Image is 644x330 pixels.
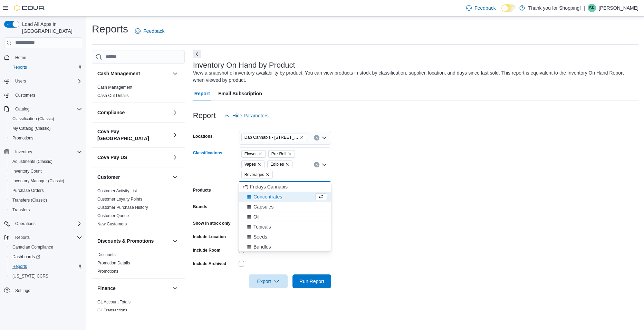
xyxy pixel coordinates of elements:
[7,166,85,176] button: Inventory Count
[92,298,185,317] div: Finance
[244,151,257,157] span: Flower
[171,173,179,181] button: Customer
[171,69,179,78] button: Cash Management
[97,205,148,210] span: Customer Purchase History
[19,21,82,35] span: Load All Apps in [GEOGRAPHIC_DATA]
[12,116,54,122] span: Classification (Classic)
[97,252,116,258] span: Discounts
[97,213,129,218] a: Customer Queue
[193,150,222,156] label: Classifications
[97,109,125,116] h3: Compliance
[10,167,82,175] span: Inventory Count
[10,262,82,271] span: Reports
[12,126,51,131] span: My Catalog (Classic)
[97,213,129,219] span: Customer Queue
[97,93,129,98] span: Cash Out Details
[12,244,53,250] span: Canadian Compliance
[97,308,127,313] span: GL Transactions
[1,285,85,295] button: Settings
[143,28,164,35] span: Feedback
[7,133,85,143] button: Promotions
[10,253,82,261] span: Dashboards
[241,161,265,168] span: Vapes
[97,269,118,274] a: Promotions
[15,93,35,98] span: Customers
[10,124,82,133] span: My Catalog (Classic)
[92,251,185,278] div: Discounts & Promotions
[193,247,220,253] label: Include Room
[171,153,179,162] button: Cova Pay US
[10,206,32,214] a: Transfers
[253,203,273,210] span: Capsules
[97,70,170,77] button: Cash Management
[97,93,129,98] a: Cash Out Details
[589,4,595,12] span: SK
[12,273,48,279] span: [US_STATE] CCRS
[171,131,179,139] button: Cova Pay [GEOGRAPHIC_DATA]
[12,77,82,85] span: Users
[12,148,35,156] button: Inventory
[1,104,85,114] button: Catalog
[241,150,266,158] span: Flower
[244,171,264,178] span: Beverages
[253,233,267,240] span: Seeds
[501,12,502,12] span: Dark Mode
[194,87,210,100] span: Report
[10,186,82,195] span: Purchase Orders
[97,109,170,116] button: Compliance
[257,162,261,166] button: Remove Vapes from selection in this group
[12,178,64,184] span: Inventory Manager (Classic)
[7,114,85,124] button: Classification (Classic)
[244,161,256,168] span: Vapes
[12,65,27,70] span: Reports
[12,105,32,113] button: Catalog
[97,188,137,193] a: Customer Activity List
[10,115,82,123] span: Classification (Classic)
[288,152,292,156] button: Remove Pre-Roll from selection in this group
[12,148,82,156] span: Inventory
[588,4,596,12] div: Sam Kring
[15,55,26,60] span: Home
[253,213,259,220] span: Oil
[12,159,52,164] span: Adjustments (Classic)
[501,4,516,12] input: Dark Mode
[10,63,82,71] span: Reports
[97,128,170,142] h3: Cova Pay [GEOGRAPHIC_DATA]
[253,223,271,230] span: Topicals
[10,243,82,251] span: Canadian Compliance
[10,272,51,280] a: [US_STATE] CCRS
[299,278,324,285] span: Run Report
[7,176,85,186] button: Inventory Manager (Classic)
[97,70,140,77] h3: Cash Management
[193,111,216,120] h3: Report
[97,154,127,161] h3: Cova Pay US
[7,157,85,166] button: Adjustments (Classic)
[14,4,45,11] img: Cova
[12,264,27,269] span: Reports
[10,167,45,175] a: Inventory Count
[97,300,131,304] a: GL Account Totals
[7,195,85,205] button: Transfers (Classic)
[12,233,32,242] button: Reports
[97,222,127,226] a: New Customers
[10,157,55,166] a: Adjustments (Classic)
[271,151,286,157] span: Pre-Roll
[285,162,289,166] button: Remove Edibles from selection in this group
[314,135,319,140] button: Clear input
[193,261,226,266] label: Include Archived
[12,233,82,242] span: Reports
[7,252,85,262] a: Dashboards
[1,219,85,229] button: Operations
[193,50,201,58] button: Next
[10,134,82,142] span: Promotions
[253,274,283,288] span: Export
[92,83,185,103] div: Cash Management
[241,134,307,141] span: Dab Cannabis - 3481 Falconbridge Hwy
[528,4,581,12] p: Thank you for Shopping!
[97,85,132,90] a: Cash Management
[7,124,85,133] button: My Catalog (Classic)
[12,53,82,62] span: Home
[239,242,331,252] button: Bundles
[599,4,638,12] p: [PERSON_NAME]
[15,288,30,293] span: Settings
